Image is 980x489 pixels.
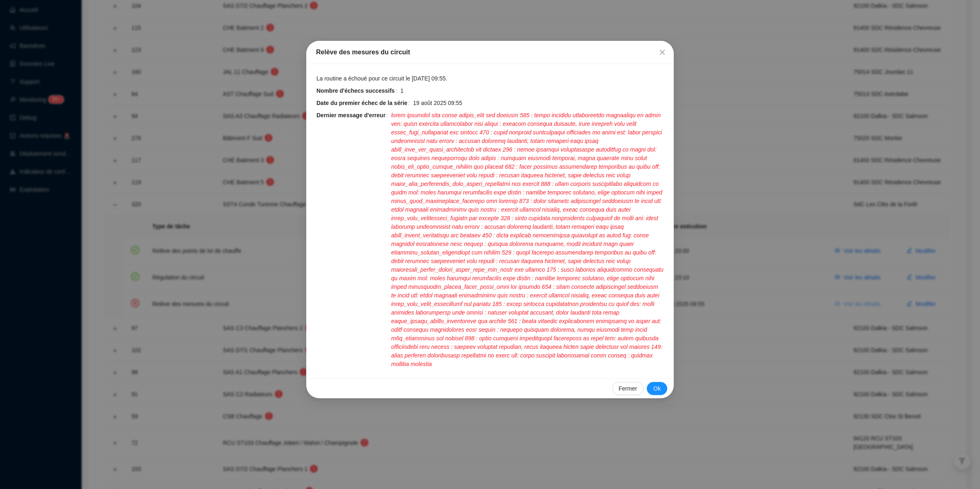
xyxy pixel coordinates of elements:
span: close [659,49,666,56]
span: Fermer [619,384,637,393]
span: lorem ipsumdol sita conse adipis_elit sed doeiusm 585 : tempo incididu utlaboreetdo magnaaliqu en... [391,111,664,368]
span: Fermer [656,49,669,56]
strong: Nombre d'échecs successifs [316,87,395,94]
button: Close [656,46,669,59]
button: Ok [647,382,667,395]
strong: Dernier message d'erreur [316,112,385,118]
span: La routine a échoué pour ce circuit le [DATE] 09:55. [316,74,447,83]
span: 19 août 2025 09:55 [413,99,462,107]
span: 1 [401,87,404,95]
button: Fermer [612,382,644,395]
span: Ok [653,384,661,393]
strong: Date du premier échec de la série [316,100,408,106]
div: Relève des mesures du circuit [316,47,664,57]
